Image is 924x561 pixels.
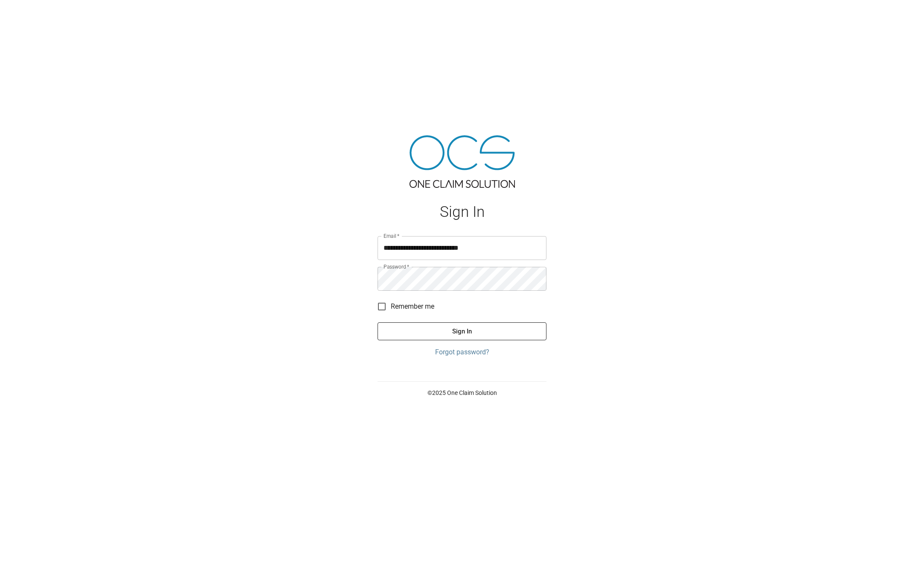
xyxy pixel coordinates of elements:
button: Sign In [378,322,546,340]
span: Remember me [391,301,434,312]
img: ocs-logo-tra.png [410,135,515,188]
h1: Sign In [378,203,546,221]
label: Password [384,263,409,270]
a: Forgot password? [378,347,546,357]
p: © 2025 One Claim Solution [378,389,546,397]
label: Email [384,232,400,240]
img: ocs-logo-white-transparent.png [10,5,44,22]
